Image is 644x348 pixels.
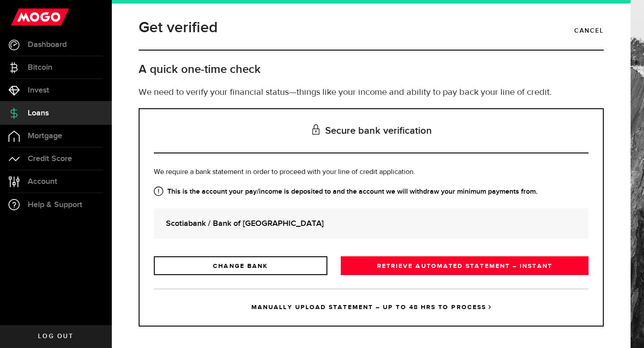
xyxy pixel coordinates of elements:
[166,217,576,229] strong: Scotiabank / Bank of [GEOGRAPHIC_DATA]
[28,41,67,49] span: Dashboard
[154,169,415,176] span: We require a bank statement in order to proceed with your line of credit application.
[341,256,589,275] a: RETRIEVE AUTOMATED STATEMENT – INSTANT
[139,16,218,39] h1: Get verified
[154,256,327,275] a: CHANGE BANK
[154,187,589,197] strong: This is the account your pay/income is deposited to and the account we will withdraw your minimum...
[28,178,57,186] span: Account
[28,132,62,140] span: Mortgage
[28,201,82,209] span: Help & Support
[139,86,604,99] p: We need to verify your financial status—things like your income and ability to pay back your line...
[606,310,644,348] iframe: LiveChat chat widget
[28,64,52,72] span: Bitcoin
[139,62,604,77] h2: A quick one-time check
[28,86,49,94] span: Invest
[28,155,72,163] span: Credit Score
[38,333,73,340] span: Log out
[154,109,589,153] h3: Secure bank verification
[28,109,49,117] span: Loans
[574,23,604,38] a: Cancel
